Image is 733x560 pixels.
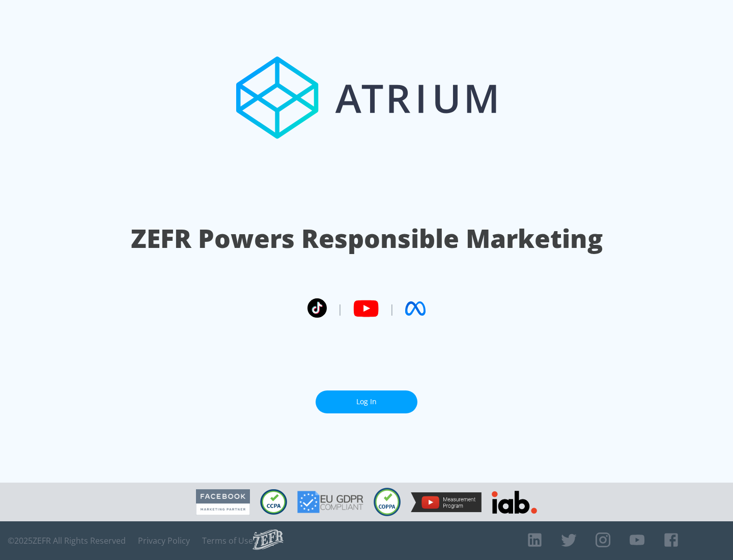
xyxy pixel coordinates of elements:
a: Terms of Use [202,536,253,546]
img: CCPA Compliant [260,489,287,515]
img: COPPA Compliant [374,488,401,516]
img: YouTube Measurement Program [411,492,482,512]
img: GDPR Compliant [297,491,363,513]
img: Facebook Marketing Partner [196,489,250,515]
span: © 2025 ZEFR All Rights Reserved [8,536,126,546]
a: Log In [316,390,417,413]
a: Privacy Policy [138,536,190,546]
h1: ZEFR Powers Responsible Marketing [131,221,603,256]
span: | [389,301,395,316]
span: | [337,301,343,316]
img: IAB [492,491,537,514]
